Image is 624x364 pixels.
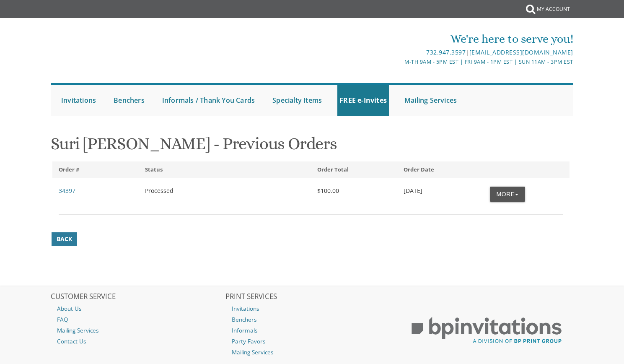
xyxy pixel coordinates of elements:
div: We're here to serve you! [225,31,573,47]
div: $100.00 [311,187,397,195]
div: Status [139,166,225,174]
a: About Us [51,303,224,314]
a: [EMAIL_ADDRESS][DOMAIN_NAME] [469,48,573,56]
a: Invitations [225,303,399,314]
a: Benchers [225,314,399,325]
a: 732.947.3597 [426,48,466,56]
a: Informals [225,325,399,336]
a: Benchers [111,85,147,116]
h1: Suri [PERSON_NAME] - Previous Orders [51,135,573,159]
a: FREE e-Invites [337,85,389,116]
a: Specialty Items [270,85,324,116]
h2: CUSTOMER SERVICE [51,293,224,301]
h2: PRINT SERVICES [225,293,399,301]
div: Order Date [397,166,484,174]
a: 34397 [59,187,75,195]
div: M-Th 9am - 5pm EST | Fri 9am - 1pm EST | Sun 11am - 3pm EST [225,57,573,66]
div: [DATE] [397,187,484,195]
div: Processed [139,187,225,195]
a: FAQ [51,314,224,325]
a: Back [52,232,77,246]
div: | [225,47,573,57]
img: BP Print Group [400,309,573,351]
span: Back [57,235,72,243]
a: Mailing Services [51,325,224,336]
div: Order # [52,166,139,174]
a: Informals / Thank You Cards [160,85,257,116]
button: More [490,187,525,202]
a: Mailing Services [402,85,459,116]
a: Contact Us [51,336,224,347]
div: Order Total [311,166,397,174]
a: Invitations [59,85,98,116]
a: Party Favors [225,336,399,347]
a: Mailing Services [225,347,399,358]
